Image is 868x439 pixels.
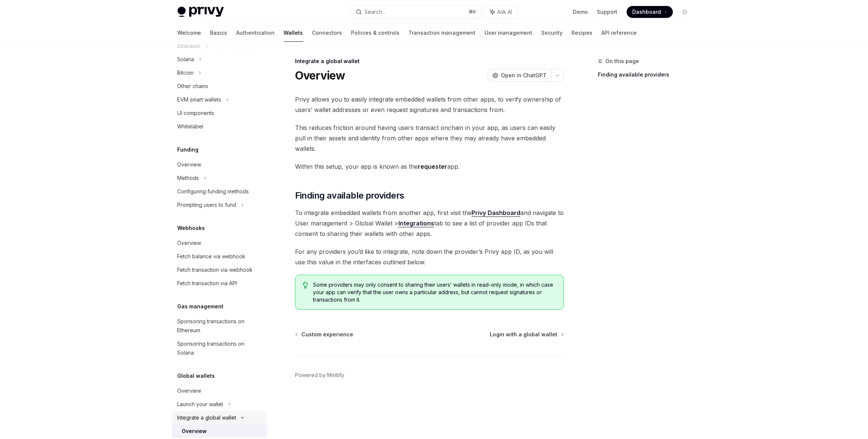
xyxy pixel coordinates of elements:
[295,161,564,172] span: Within this setup, your app is known as the app.
[172,315,267,337] a: Sponsoring transactions on Ethereum
[178,413,236,422] div: Integrate a global wallet
[210,24,228,42] a: Basics
[178,174,199,183] div: Methods
[295,57,564,65] div: Integrate a global wallet
[295,69,345,82] h1: Overview
[633,8,661,16] span: Dashboard
[409,24,476,42] a: Transaction management
[295,371,344,379] a: Powered by Mintlify
[172,337,267,359] a: Sponsoring transactions on Solana
[398,219,434,227] a: Integrations
[178,95,222,104] div: EVM smart wallets
[313,281,556,303] span: Some providers may only consent to sharing their users’ wallets in read-only mode, in which case ...
[178,82,209,91] div: Other chains
[172,277,267,290] a: Fetch transaction via API
[178,400,223,409] div: Launch your wallet
[488,69,551,82] button: Open in ChatGPT
[172,384,267,398] a: Overview
[498,8,513,16] span: Ask AI
[172,120,267,133] a: Whitelabel
[295,246,564,267] span: For any providers you’d like to integrate, note down the provider’s Privy app ID, as you will use...
[172,424,267,438] a: Overview
[178,24,201,42] a: Welcome
[178,122,204,131] div: Whitelabel
[172,263,267,277] a: Fetch transaction via webhook
[490,331,563,338] a: Login with a global wallet
[178,224,205,233] h5: Webhooks
[284,24,303,42] a: Wallets
[351,5,481,19] button: Search...⌘K
[172,185,267,198] a: Configuring funding methods
[178,7,224,17] img: light logo
[471,209,520,217] a: Privy Dashboard
[295,190,404,202] span: Finding available providers
[471,209,520,217] strong: Privy Dashboard
[542,24,563,42] a: Security
[172,80,267,93] a: Other chains
[178,279,237,288] div: Fetch transaction via API
[606,57,639,66] span: On this page
[490,331,558,338] span: Login with a global wallet
[178,252,246,261] div: Fetch balance via webhook
[182,427,207,436] div: Overview
[172,236,267,250] a: Overview
[178,160,201,169] div: Overview
[501,72,547,79] span: Open in ChatGPT
[178,371,215,380] h5: Global wallets
[178,145,199,154] h5: Funding
[178,187,249,196] div: Configuring funding methods
[573,8,588,16] a: Demo
[172,106,267,120] a: UI components
[485,24,533,42] a: User management
[178,239,201,247] div: Overview
[178,302,224,311] h5: Gas management
[418,163,447,170] strong: requester
[178,339,263,357] div: Sponsoring transactions on Solana
[178,200,236,209] div: Prompting users to fund
[312,24,342,42] a: Connectors
[295,122,564,154] span: This reduces friction around having users transact onchain in your app, as users can easily pull ...
[236,24,275,42] a: Authentication
[178,386,201,395] div: Overview
[598,69,697,81] a: Finding available providers
[572,24,593,42] a: Recipes
[303,282,308,289] svg: Tip
[301,331,353,338] span: Custom experience
[178,55,194,64] div: Solana
[679,6,691,18] button: Toggle dark mode
[602,24,637,42] a: API reference
[178,109,214,118] div: UI components
[597,8,618,16] a: Support
[178,68,194,77] div: Bitcoin
[296,331,353,338] a: Custom experience
[627,6,673,18] a: Dashboard
[172,158,267,171] a: Overview
[178,317,263,335] div: Sponsoring transactions on Ethereum
[295,94,564,115] span: Privy allows you to easily integrate embedded wallets from other apps, to verify ownership of use...
[178,265,253,274] div: Fetch transaction via webhook
[172,250,267,263] a: Fetch balance via webhook
[485,5,518,19] button: Ask AI
[351,24,400,42] a: Policies & controls
[365,7,386,16] div: Search...
[469,9,477,15] span: ⌘ K
[295,208,564,239] span: To integrate embedded wallets from another app, first visit the and navigate to User management >...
